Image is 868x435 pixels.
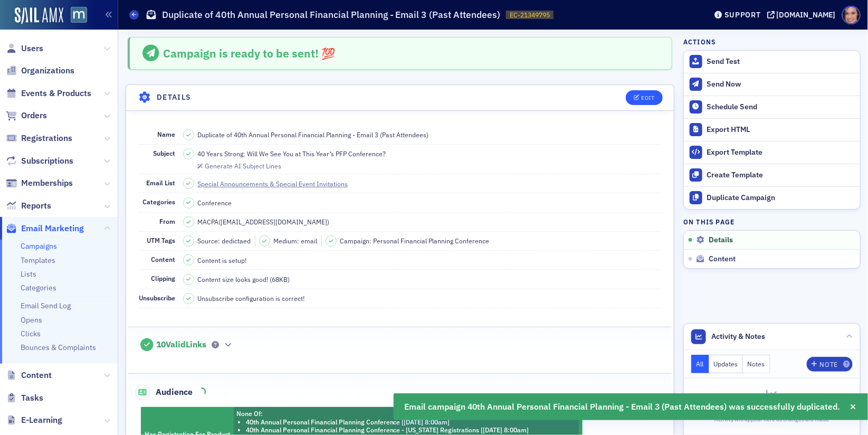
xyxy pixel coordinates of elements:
[842,6,861,24] span: Profile
[6,155,73,167] a: Subscriptions
[684,164,860,186] a: Create Template
[405,401,841,413] span: Email campaign 40th Annual Personal Financial Planning - Email 3 (Past Attendees) was successfull...
[820,362,838,367] div: Note
[767,11,840,18] button: [DOMAIN_NAME]
[6,43,43,54] a: Users
[709,235,733,245] span: Details
[707,80,855,89] div: Send Now
[21,177,73,189] span: Memberships
[6,177,73,189] a: Memberships
[63,7,87,25] a: View Homepage
[21,110,47,121] span: Orders
[684,186,860,209] button: Duplicate Campaign
[641,95,654,101] div: Edit
[158,130,176,138] span: Name
[205,163,281,169] div: Generate AI Subject Lines
[21,370,52,381] span: Content
[160,217,176,225] span: From
[707,125,855,135] div: Export HTML
[707,102,855,112] div: Schedule Send
[156,339,206,350] span: 10 Valid Links
[691,355,709,373] button: All
[683,217,861,226] h4: On this page
[6,65,74,77] a: Organizations
[626,90,662,105] button: Edit
[684,73,860,96] button: Send Now
[21,155,73,167] span: Subscriptions
[684,118,860,141] a: Export HTML
[198,217,330,226] span: MACPA ( [EMAIL_ADDRESS][DOMAIN_NAME] )
[147,178,176,187] span: Email List
[71,7,87,23] img: SailAMX
[21,283,56,292] a: Categories
[198,236,251,245] span: Source: dedictaed
[6,392,43,404] a: Tasks
[198,179,358,188] a: Special Announcements & Special Event Invitations
[340,236,490,245] span: Campaign: Personal Financial Planning Conference
[136,385,193,400] span: Audience
[147,236,176,244] span: UTM Tags
[21,65,74,77] span: Organizations
[6,88,91,99] a: Events & Products
[6,110,47,121] a: Orders
[154,149,176,157] span: Subject
[139,294,176,302] span: Unsubscribe
[198,160,281,170] button: Generate AI Subject Lines
[712,331,766,342] span: Activity & Notes
[163,46,335,61] span: Campaign is ready to be sent! 💯
[151,274,176,282] span: Clipping
[777,10,836,20] div: [DOMAIN_NAME]
[707,171,855,180] div: Create Template
[21,43,43,54] span: Users
[707,148,855,157] div: Export Template
[6,200,51,212] a: Reports
[707,57,855,67] div: Send Test
[198,130,429,139] span: Duplicate of 40th Annual Personal Financial Planning - Email 3 (Past Attendees)
[143,197,176,206] span: Categories
[684,96,860,118] button: Schedule Send
[684,141,860,164] a: Export Template
[15,7,63,24] img: SailAMX
[6,370,52,381] a: Content
[198,149,386,158] span: 40 Years Strong: Will We See You at This Year’s PFP Conference?
[198,294,305,303] span: Unsubscribe configuration is correct!
[21,256,55,265] a: Templates
[157,92,192,103] h4: Details
[21,241,57,251] a: Campaigns
[510,11,550,20] span: EC-21349795
[21,343,96,352] a: Bounces & Complaints
[151,255,176,263] span: Content
[707,193,855,203] div: Duplicate Campaign
[21,133,72,144] span: Registrations
[274,236,318,245] span: Medium: email
[21,88,91,99] span: Events & Products
[198,198,232,207] div: Conference
[21,269,36,279] a: Lists
[683,37,716,46] h4: Actions
[21,223,84,234] span: Email Marketing
[162,8,501,21] h1: Duplicate of 40th Annual Personal Financial Planning - Email 3 (Past Attendees)
[21,315,42,325] a: Opens
[21,200,51,212] span: Reports
[21,329,41,338] a: Clicks
[709,254,736,264] span: Content
[6,414,62,426] a: E-Learning
[21,301,71,310] a: Email Send Log
[724,10,761,20] div: Support
[21,414,62,426] span: E-Learning
[684,51,860,73] button: Send Test
[709,355,743,373] button: Updates
[198,275,290,284] span: Content size looks good! (68KB)
[198,256,247,265] span: Content is setup!
[6,223,84,234] a: Email Marketing
[6,133,72,144] a: Registrations
[807,357,853,372] button: Note
[21,392,43,404] span: Tasks
[743,355,770,373] button: Notes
